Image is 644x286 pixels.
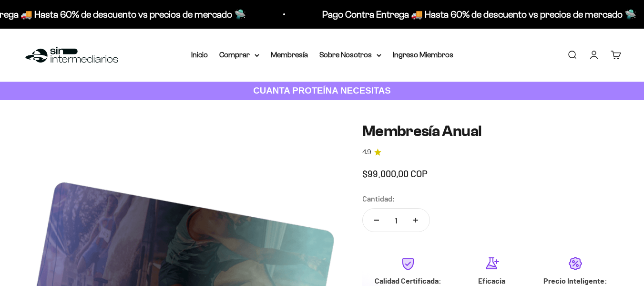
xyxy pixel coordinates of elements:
[219,49,259,61] summary: Comprar
[375,276,441,285] strong: Calidad Certificada:
[253,85,391,95] strong: CUANTA PROTEÍNA NECESITAS
[363,209,390,232] button: Reducir cantidad
[319,7,634,22] p: Pago Contra Entrega 🚚 Hasta 60% de descuento vs precios de mercado 🛸
[271,51,308,59] a: Membresía
[362,166,428,181] sale-price: $99.000,00 COP
[543,276,607,285] strong: Precio Inteligente:
[393,51,453,59] a: Ingreso Miembros
[362,147,371,158] span: 4.9
[362,123,621,139] h1: Membresía Anual
[319,49,381,61] summary: Sobre Nosotros
[362,147,621,158] a: 4.94.9 de 5.0 estrellas
[362,192,395,205] label: Cantidad:
[402,209,429,232] button: Aumentar cantidad
[191,51,208,59] a: Inicio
